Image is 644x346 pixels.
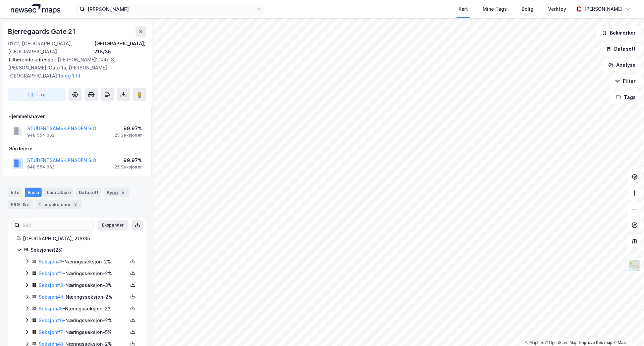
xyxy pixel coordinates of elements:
[44,188,73,197] div: Leietakere
[98,220,128,231] button: Ekspander
[119,189,126,196] div: 5
[545,340,578,345] a: OpenStreetMap
[76,188,101,197] div: Datasett
[39,258,128,266] div: - Næringsseksjon - 2%
[39,282,63,288] a: Seksjon#3
[11,4,60,14] img: logo.a4113a55bc3d86da70a041830d287a7e.svg
[20,220,93,230] input: Søk
[8,26,77,37] div: Bjerregaards Gate 21
[39,293,128,301] div: - Næringsseksjon - 2%
[39,294,63,300] a: Seksjon#4
[8,112,146,120] div: Hjemmelshaver
[39,328,128,336] div: - Næringsseksjon - 5%
[584,5,623,13] div: [PERSON_NAME]
[39,305,128,313] div: - Næringsseksjon - 2%
[483,5,507,13] div: Mine Tags
[8,188,22,197] div: Info
[39,329,63,335] a: Seksjon#7
[72,201,79,208] div: 3
[115,125,142,133] div: 99.97%
[8,145,146,153] div: Gårdeiere
[25,188,42,197] div: Eiere
[115,133,142,138] div: 25 Seksjoner
[8,56,141,80] div: [PERSON_NAME]' Gate 3, [PERSON_NAME]' Gate 1a, [PERSON_NAME][GEOGRAPHIC_DATA] 1b
[39,316,128,325] div: - Næringsseksjon - 2%
[8,88,66,101] button: Tag
[39,317,63,323] a: Seksjon#6
[8,200,33,209] div: ESG
[525,340,544,345] a: Mapbox
[39,306,63,311] a: Seksjon#5
[548,5,566,13] div: Verktøy
[610,91,641,104] button: Tags
[610,314,644,346] div: Kontrollprogram for chat
[596,26,641,40] button: Bokmerker
[610,314,644,346] iframe: Chat Widget
[104,188,129,197] div: Bygg
[8,57,58,62] span: Tilhørende adresser:
[23,235,138,243] div: [GEOGRAPHIC_DATA], 218/35
[31,246,138,254] div: Seksjoner ( 25 )
[94,40,146,56] div: [GEOGRAPHIC_DATA], 218/35
[522,5,533,13] div: Bolig
[115,156,142,164] div: 99.97%
[8,40,94,56] div: 0172, [GEOGRAPHIC_DATA], [GEOGRAPHIC_DATA]
[459,5,468,13] div: Kart
[21,201,30,208] div: 155
[27,133,54,138] div: 948 554 062
[39,259,62,264] a: Seksjon#1
[39,281,128,289] div: - Næringsseksjon - 3%
[628,259,641,272] img: Z
[85,4,256,14] input: Søk på adresse, matrikkel, gårdeiere, leietakere eller personer
[27,164,54,170] div: 948 554 062
[36,200,82,209] div: Transaksjoner
[579,340,612,345] a: Improve this map
[39,270,63,276] a: Seksjon#2
[600,42,641,56] button: Datasett
[115,164,142,170] div: 25 Seksjoner
[39,269,128,278] div: - Næringsseksjon - 2%
[609,75,641,88] button: Filter
[602,58,641,72] button: Analyse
